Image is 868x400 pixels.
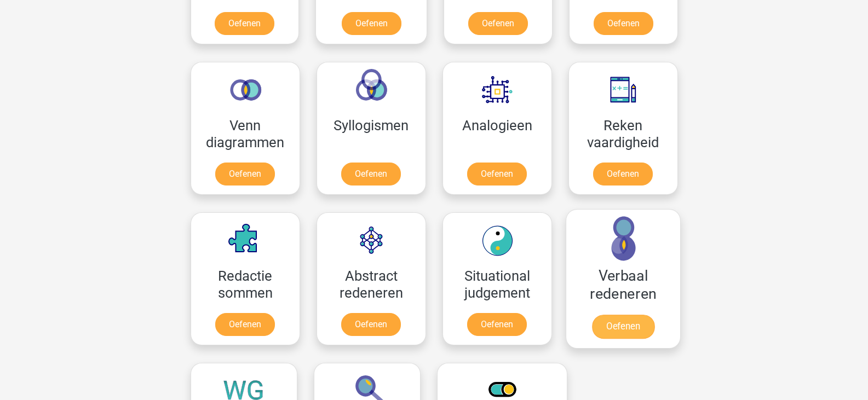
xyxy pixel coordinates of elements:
a: Oefenen [342,12,401,35]
a: Oefenen [591,315,654,339]
a: Oefenen [341,313,401,336]
a: Oefenen [341,163,401,185]
a: Oefenen [215,163,275,185]
a: Oefenen [468,12,528,35]
a: Oefenen [593,163,653,185]
a: Oefenen [594,12,653,35]
a: Oefenen [467,163,527,185]
a: Oefenen [215,313,275,336]
a: Oefenen [467,313,527,336]
a: Oefenen [215,12,274,35]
